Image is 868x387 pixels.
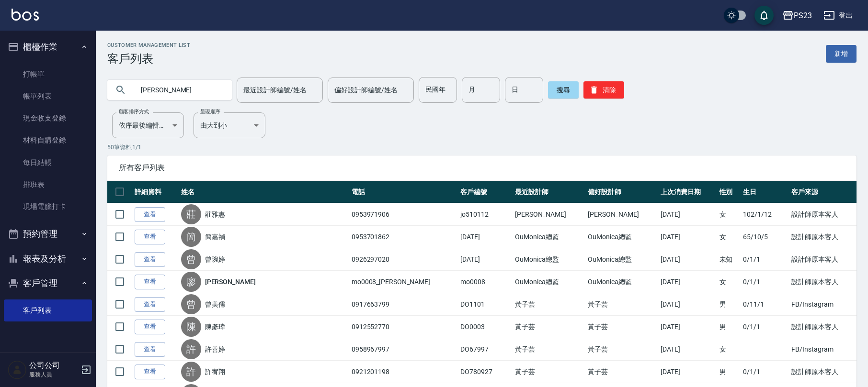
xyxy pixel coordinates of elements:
img: Person [8,360,27,379]
td: [DATE] [658,361,717,383]
label: 顧客排序方式 [119,108,149,115]
a: 查看 [135,342,165,357]
td: OuMonica總監 [585,248,658,271]
img: Logo [11,9,39,21]
td: [DATE] [658,203,717,226]
td: 0953701862 [349,226,458,248]
td: 設計師原本客人 [789,203,857,226]
div: 簡 [181,227,201,247]
td: 0958967997 [349,338,458,361]
span: 所有客戶列表 [119,163,845,173]
th: 客戶編號 [458,181,513,203]
td: 男 [717,361,741,383]
button: PS23 [778,6,816,25]
th: 姓名 [179,181,349,203]
div: 莊 [181,204,201,224]
td: 黃子芸 [513,316,585,338]
td: 0/1/1 [741,271,789,293]
h5: 公司公司 [29,361,78,370]
td: mo0008_[PERSON_NAME] [349,271,458,293]
td: 0917663799 [349,293,458,316]
a: 新增 [826,45,857,63]
td: FB/Instagram [789,293,857,316]
td: 0/1/1 [741,248,789,271]
td: 0926297020 [349,248,458,271]
td: 男 [717,316,741,338]
a: 帳單列表 [4,85,92,107]
button: 搜尋 [548,81,579,99]
a: 許宥翔 [205,367,225,376]
td: 0/1/1 [741,361,789,383]
td: OuMonica總監 [513,271,585,293]
th: 最近設計師 [513,181,585,203]
a: 查看 [135,207,165,222]
td: 0921201198 [349,361,458,383]
p: 50 筆資料, 1 / 1 [107,143,857,152]
button: save [754,6,774,25]
a: [PERSON_NAME] [205,277,256,287]
button: 預約管理 [4,221,92,246]
td: 黃子芸 [513,293,585,316]
td: [DATE] [658,226,717,248]
a: 材料自購登錄 [4,129,92,151]
div: 許 [181,362,201,382]
td: [DATE] [658,338,717,361]
th: 電話 [349,181,458,203]
td: 黃子芸 [513,361,585,383]
td: DO67997 [458,338,513,361]
div: 曾 [181,294,201,314]
label: 呈現順序 [200,108,220,115]
td: [DATE] [658,271,717,293]
button: 登出 [820,7,857,24]
td: OuMonica總監 [585,271,658,293]
td: 0912552770 [349,316,458,338]
td: 黃子芸 [513,338,585,361]
td: 女 [717,226,741,248]
a: 曾美儒 [205,299,225,309]
td: 設計師原本客人 [789,316,857,338]
td: 0/1/1 [741,316,789,338]
div: PS23 [794,10,812,22]
a: 現金收支登錄 [4,107,92,129]
a: 莊雅惠 [205,210,225,219]
td: [DATE] [658,248,717,271]
td: mo0008 [458,271,513,293]
td: 黃子芸 [585,316,658,338]
a: 現場電腦打卡 [4,196,92,218]
td: FB/Instagram [789,338,857,361]
a: 查看 [135,275,165,289]
div: 陳 [181,317,201,337]
div: 許 [181,339,201,359]
td: OuMonica總監 [513,248,585,271]
td: 設計師原本客人 [789,226,857,248]
div: 依序最後編輯時間 [112,112,184,138]
td: 女 [717,271,741,293]
td: [DATE] [458,248,513,271]
a: 查看 [135,252,165,267]
td: 0953971906 [349,203,458,226]
th: 生日 [741,181,789,203]
input: 搜尋關鍵字 [134,77,224,103]
a: 客戶列表 [4,299,92,321]
th: 客戶來源 [789,181,857,203]
a: 查看 [135,297,165,312]
button: 客戶管理 [4,271,92,296]
td: 設計師原本客人 [789,271,857,293]
a: 查看 [135,320,165,334]
th: 偏好設計師 [585,181,658,203]
td: DO1101 [458,293,513,316]
td: [DATE] [658,293,717,316]
td: 0/11/1 [741,293,789,316]
a: 許善婷 [205,344,225,354]
a: 每日結帳 [4,152,92,174]
h2: Customer Management List [107,42,190,48]
a: 打帳單 [4,63,92,85]
td: OuMonica總監 [513,226,585,248]
td: OuMonica總監 [585,226,658,248]
a: 查看 [135,365,165,379]
div: 廖 [181,272,201,292]
div: 由大到小 [194,112,265,138]
th: 上次消費日期 [658,181,717,203]
td: DO0003 [458,316,513,338]
td: 黃子芸 [585,338,658,361]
